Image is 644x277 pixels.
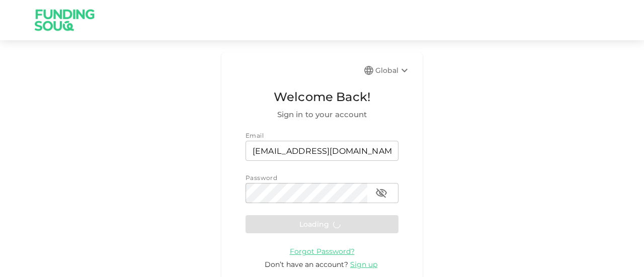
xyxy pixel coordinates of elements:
[290,246,355,256] a: Forgot Password?
[375,64,411,76] div: Global
[265,260,348,269] span: Don’t have an account?
[246,174,277,181] span: Password
[246,183,367,203] input: password
[246,132,264,139] span: Email
[350,260,377,269] span: Sign up
[246,109,398,121] span: Sign in to your account
[246,141,398,161] input: email
[246,87,398,107] span: Welcome Back!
